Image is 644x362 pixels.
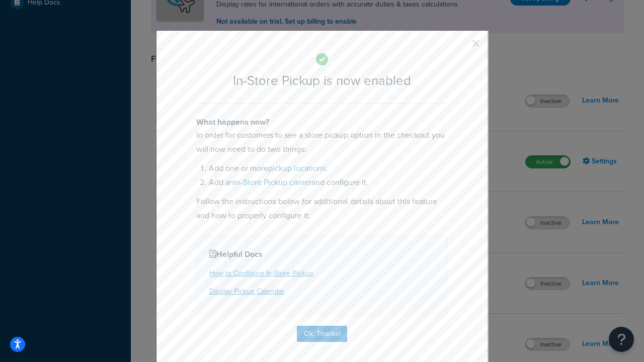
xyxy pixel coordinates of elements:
[209,286,284,297] a: Display Pickup Calendar
[209,268,313,279] a: How to Configure In-Store Pickup
[268,162,326,174] a: pickup locations
[209,175,448,190] li: Add an and configure it.
[196,73,448,88] h2: In-Store Pickup is now enabled
[196,128,448,156] p: In order for customers to see a store pickup option in the checkout you will now need to do two t...
[234,176,311,188] a: In-Store Pickup carrier
[209,161,448,175] li: Add one or more .
[297,326,347,342] button: Ok, Thanks!
[196,195,448,223] p: Follow the instructions below for additional details about this feature and how to properly confi...
[196,116,448,128] h4: What happens now?
[209,248,435,260] h4: Helpful Docs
